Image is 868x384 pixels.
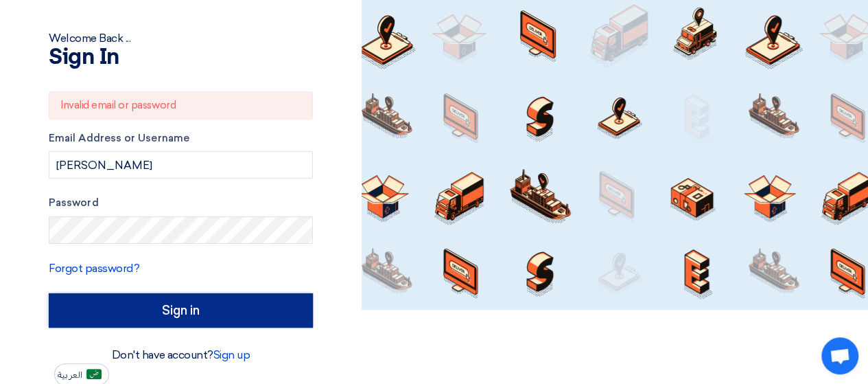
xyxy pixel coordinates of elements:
label: Password [49,195,313,211]
img: ar-AR.png [86,369,102,379]
h1: Sign In [49,47,313,69]
input: Sign in [49,293,313,328]
span: العربية [58,370,82,380]
a: Open chat [821,337,858,374]
input: Enter your business email or username [49,151,313,179]
div: Don't have account? [49,347,313,363]
a: Forgot password? [49,262,139,275]
div: Invalid email or password [49,91,313,120]
div: Welcome Back ... [49,30,313,47]
a: Sign up [213,348,250,361]
label: Email Address or Username [49,131,313,146]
